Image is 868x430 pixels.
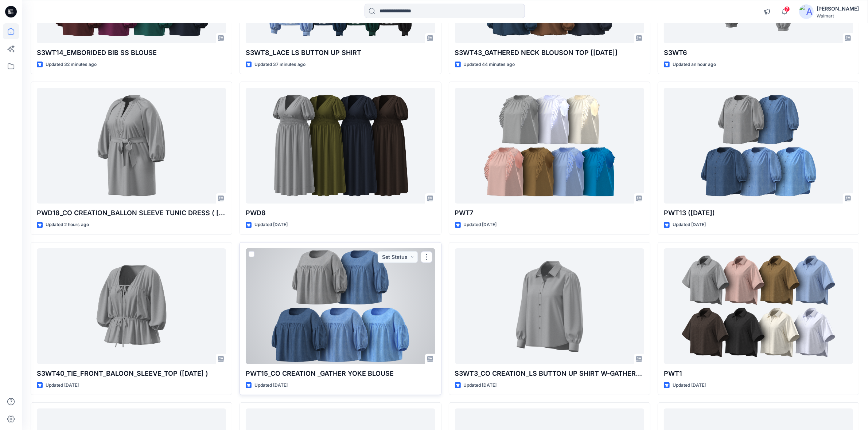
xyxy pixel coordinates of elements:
div: Walmart [817,13,859,19]
p: PWT15_CO CREATION _GATHER YOKE BLOUSE [246,368,435,379]
p: S3WT3_CO CREATION_LS BUTTON UP SHIRT W-GATHERED SLEEVE [455,368,644,379]
p: S3WT8_LACE LS BUTTON UP SHIRT [246,48,435,58]
p: S3WT6 [664,48,853,58]
span: 7 [784,6,790,12]
a: S3WT40_TIE_FRONT_BALOON_SLEEVE_TOP (15-09-2025 ) [37,248,226,364]
p: Updated 44 minutes ago [464,61,515,68]
p: PWT1 [664,368,853,379]
img: avatar [799,4,814,19]
p: PWD8 [246,208,435,218]
p: S3WT43_GATHERED NECK BLOUSON TOP [[DATE]] [455,48,644,58]
a: PWT15_CO CREATION _GATHER YOKE BLOUSE [246,248,435,364]
p: Updated [DATE] [254,221,288,229]
p: Updated [DATE] [464,382,497,389]
p: Updated 37 minutes ago [254,61,305,68]
p: PWD18_CO CREATION_BALLON SLEEVE TUNIC DRESS ( [DATE]) [37,208,226,218]
p: Updated [DATE] [254,382,288,389]
div: [PERSON_NAME] [817,4,859,13]
p: Updated 32 minutes ago [46,61,97,68]
p: PWT13 ([DATE]) [664,208,853,218]
a: PWT1 [664,248,853,364]
p: Updated [DATE] [673,221,706,229]
a: PWD18_CO CREATION_BALLON SLEEVE TUNIC DRESS ( 16-09-2025) [37,88,226,204]
p: S3WT40_TIE_FRONT_BALOON_SLEEVE_TOP ([DATE] ) [37,368,226,379]
a: S3WT3_CO CREATION_LS BUTTON UP SHIRT W-GATHERED SLEEVE [455,248,644,364]
p: PWT7 [455,208,644,218]
p: S3WT14_EMBORIDED BIB SS BLOUSE [37,48,226,58]
p: Updated [DATE] [464,221,497,229]
a: PWT13 (15-09-25) [664,88,853,204]
a: PWT7 [455,88,644,204]
p: Updated an hour ago [673,61,716,68]
p: Updated [DATE] [673,382,706,389]
p: Updated 2 hours ago [46,221,89,229]
p: Updated [DATE] [46,382,79,389]
a: PWD8 [246,88,435,204]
